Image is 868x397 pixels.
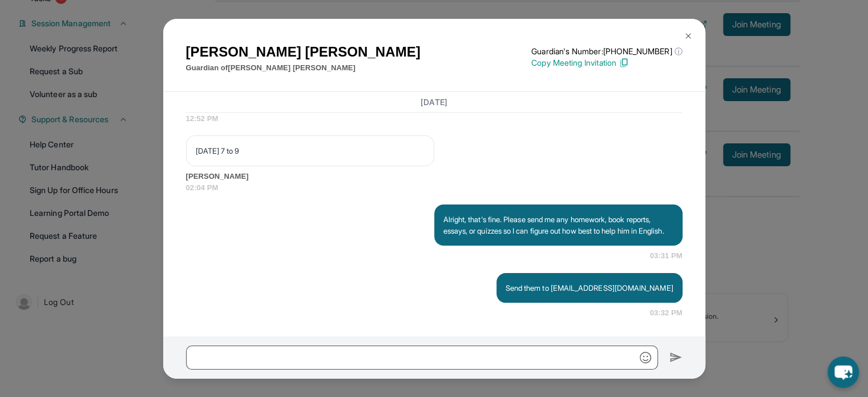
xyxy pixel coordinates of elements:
[650,307,683,319] span: 03:32 PM
[506,282,673,294] p: Send them to [EMAIL_ADDRESS][DOMAIN_NAME]
[186,97,683,108] h3: [DATE]
[827,356,859,388] button: chat-button
[674,46,682,57] span: ⓘ
[684,31,693,41] img: Close Icon
[196,145,425,157] p: [DATE] 7 to 9
[186,62,421,74] p: Guardian of [PERSON_NAME] [PERSON_NAME]
[650,250,683,262] span: 03:31 PM
[669,351,683,364] img: Send icon
[640,352,651,363] img: Emoji
[186,113,683,125] span: 12:52 PM
[186,42,421,62] h1: [PERSON_NAME] [PERSON_NAME]
[443,214,673,236] p: Alright, that's fine. Please send me any homework, book reports, essays, or quizzes so I can figu...
[619,58,629,68] img: Copy Icon
[186,171,683,182] span: [PERSON_NAME]
[531,46,682,57] p: Guardian's Number: [PHONE_NUMBER]
[186,182,683,194] span: 02:04 PM
[531,57,682,69] p: Copy Meeting Invitation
